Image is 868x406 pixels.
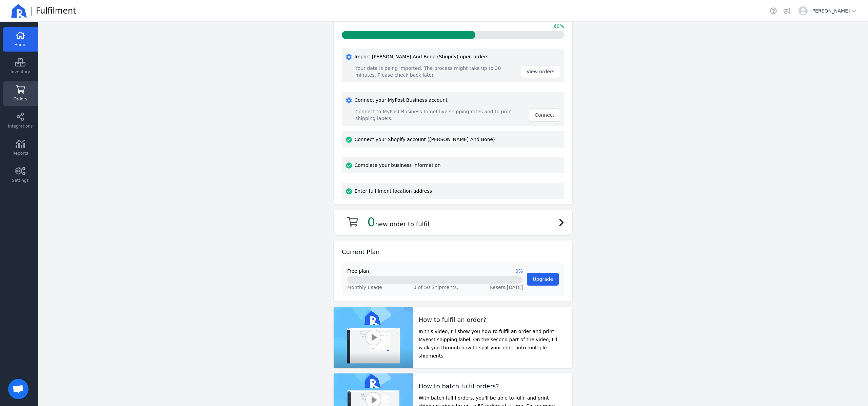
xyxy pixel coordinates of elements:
[355,65,517,78] span: Your data is being imported. The process might take up to 30 minutes. Please check back later.
[14,96,27,102] span: Orders
[413,285,458,290] span: 0 of 50 Shipments.
[419,315,567,325] h2: How to fulfil an order?
[342,247,380,257] h2: Current Plan
[490,285,523,290] span: Resets [DATE]
[12,178,28,183] span: Settings
[368,215,375,229] span: 0
[529,109,560,121] button: Connect
[346,53,560,61] h3: Import [PERSON_NAME] And Bone (Shopify) open orders
[346,161,560,169] h3: Complete your business information
[346,187,560,195] h3: Enter fulfilment location address
[346,96,560,104] h3: Connect your MyPost Business account
[515,268,523,274] span: 0%
[346,135,560,143] h3: Connect your Shopify account ([PERSON_NAME] And Bone)
[8,379,28,399] a: Open chat
[355,108,525,122] span: Connect to MyPost Business to get live shipping rates and to print shipping labels.
[533,276,553,282] span: Upgrade
[11,3,27,19] img: Ricemill Logo
[769,6,778,16] a: Helpdesk
[810,7,857,14] span: [PERSON_NAME]
[527,273,559,286] button: Upgrade
[13,151,28,156] span: Reports
[419,382,567,391] h2: How to batch fulfil orders?
[554,23,564,30] span: 60%
[368,215,429,229] h2: new order to fulfil
[527,69,554,74] span: View orders
[419,327,567,360] p: In this video, I'll show you how to fulfil an order and print MyPost shipping label. On the secon...
[535,112,554,118] span: Connect
[347,268,369,274] span: Free plan
[796,3,860,18] button: [PERSON_NAME]
[14,42,26,47] span: Home
[31,5,76,16] span: | Fulfilment
[347,284,382,291] span: Monthly usage
[521,65,560,78] button: View orders
[8,123,33,129] span: Integrations
[11,69,30,75] span: Inventory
